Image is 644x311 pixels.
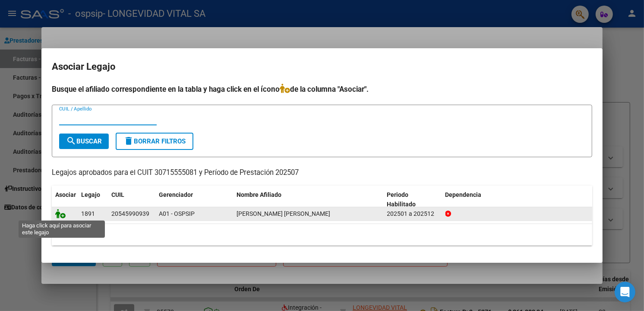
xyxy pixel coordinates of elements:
[52,224,592,246] div: 1 registros
[442,186,593,214] datatable-header-cell: Dependencia
[78,186,108,214] datatable-header-cell: Legajo
[81,210,95,217] span: 1891
[445,191,482,198] span: Dependencia
[66,136,76,146] mat-icon: search
[108,186,155,214] datatable-header-cell: CUIL
[52,59,592,75] h2: Asociar Legajo
[52,84,592,95] h4: Busque el afiliado correspondiente en la tabla y haga click en el ícono de la columna "Asociar".
[111,191,124,198] span: CUIL
[384,186,442,214] datatable-header-cell: Periodo Habilitado
[81,191,100,198] span: Legajo
[159,210,195,217] span: A01 - OSPSIP
[123,137,186,145] span: Borrar Filtros
[111,209,149,219] div: 20545990939
[159,191,193,198] span: Gerenciador
[55,191,76,198] span: Asociar
[615,282,635,302] div: Open Intercom Messenger
[52,186,78,214] datatable-header-cell: Asociar
[233,186,384,214] datatable-header-cell: Nombre Afiliado
[59,134,109,149] button: Buscar
[52,168,592,178] p: Legajos aprobados para el CUIT 30715555081 y Período de Prestación 202507
[237,191,281,198] span: Nombre Afiliado
[237,210,330,217] span: BENITO LUGONES DANTE JOAQUIN
[387,209,439,219] div: 202501 a 202512
[66,137,102,145] span: Buscar
[387,191,416,208] span: Periodo Habilitado
[155,186,233,214] datatable-header-cell: Gerenciador
[116,133,193,150] button: Borrar Filtros
[123,136,134,146] mat-icon: delete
